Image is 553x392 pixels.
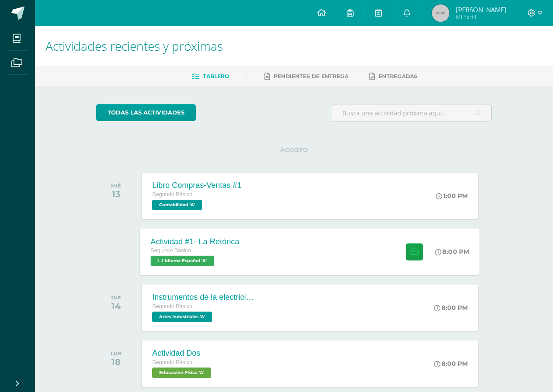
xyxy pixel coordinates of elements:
[203,73,229,80] span: Tablero
[436,192,468,200] div: 1:00 PM
[151,237,240,246] div: Actividad #1- La Retórica
[456,13,506,21] span: Mi Perfil
[111,295,121,301] div: JUE
[151,247,191,253] span: Segundo Básico
[152,181,241,190] div: Libro Compras-Ventas #1
[152,359,192,365] span: Segundo Básico
[435,248,470,256] div: 8:00 PM
[432,4,449,22] img: 45x45
[152,191,192,198] span: Segundo Básico
[274,73,348,80] span: Pendientes de entrega
[152,303,192,309] span: Segundo Básico
[111,189,121,199] div: 13
[96,104,196,121] a: todas las Actividades
[111,183,121,189] div: MIÉ
[151,256,214,266] span: L.1 Idioma Español 'A'
[45,38,223,54] span: Actividades recientes y próximas
[152,368,211,378] span: Educación Física 'A'
[264,69,348,83] a: Pendientes de entrega
[111,350,122,357] div: LUN
[152,349,213,358] div: Actividad Dos
[434,304,468,312] div: 8:00 PM
[152,293,257,302] div: Instrumentos de la electricidad
[369,69,417,83] a: Entregadas
[379,73,417,80] span: Entregadas
[152,200,202,210] span: Contabilidad 'A'
[456,5,506,14] span: [PERSON_NAME]
[111,357,122,367] div: 18
[152,312,212,322] span: Artes Industriales 'A'
[192,69,229,83] a: Tablero
[434,360,468,368] div: 8:00 PM
[331,104,491,121] input: Busca una actividad próxima aquí...
[111,301,121,311] div: 14
[266,146,322,154] span: AGOSTO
